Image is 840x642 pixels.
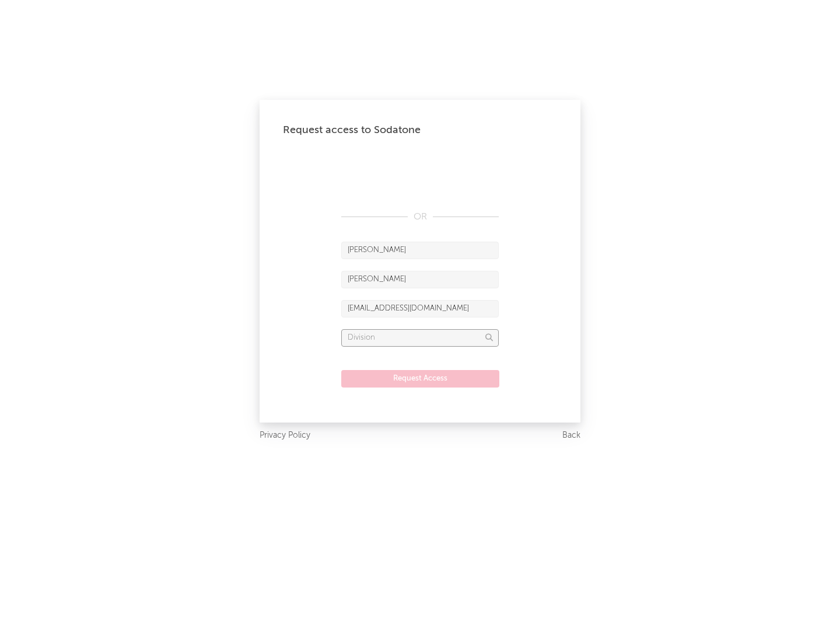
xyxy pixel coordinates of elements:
input: Email [341,300,499,317]
input: Division [341,329,499,347]
input: First Name [341,242,499,259]
a: Back [562,428,580,443]
input: Last Name [341,271,499,288]
a: Privacy Policy [260,428,310,443]
div: Request access to Sodatone [283,123,557,137]
button: Request Access [341,370,499,388]
div: OR [341,210,499,224]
